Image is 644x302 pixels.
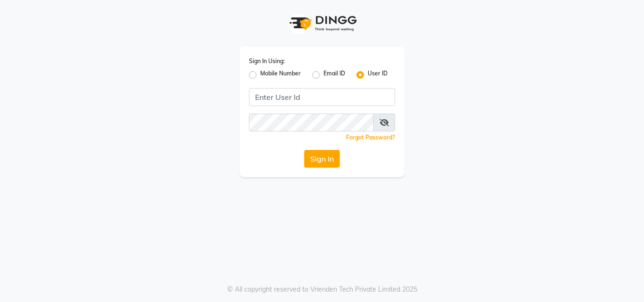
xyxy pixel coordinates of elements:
[249,114,374,131] input: Username
[368,69,388,81] label: User ID
[346,134,395,141] a: Forgot Password?
[249,88,395,106] input: Username
[304,150,340,168] button: Sign In
[249,57,285,65] label: Sign In Using:
[260,69,301,81] label: Mobile Number
[323,69,345,81] label: Email ID
[284,9,360,37] img: logo1.svg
